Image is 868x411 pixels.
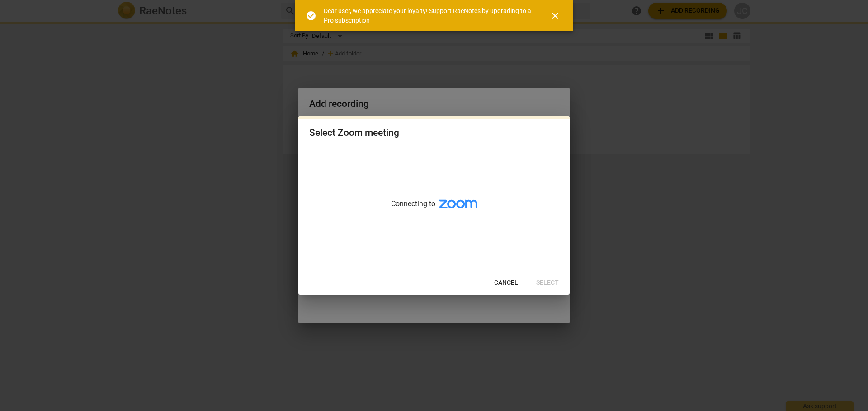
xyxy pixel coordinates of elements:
div: Dear user, we appreciate your loyalty! Support RaeNotes by upgrading to a [324,6,533,25]
button: Close [544,5,566,27]
button: Cancel [487,275,525,291]
div: Select Zoom meeting [309,127,399,139]
span: Cancel [494,278,518,287]
div: Connecting to [298,148,570,271]
span: close [550,10,561,21]
span: check_circle [306,10,316,21]
a: Pro subscription [324,17,370,24]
